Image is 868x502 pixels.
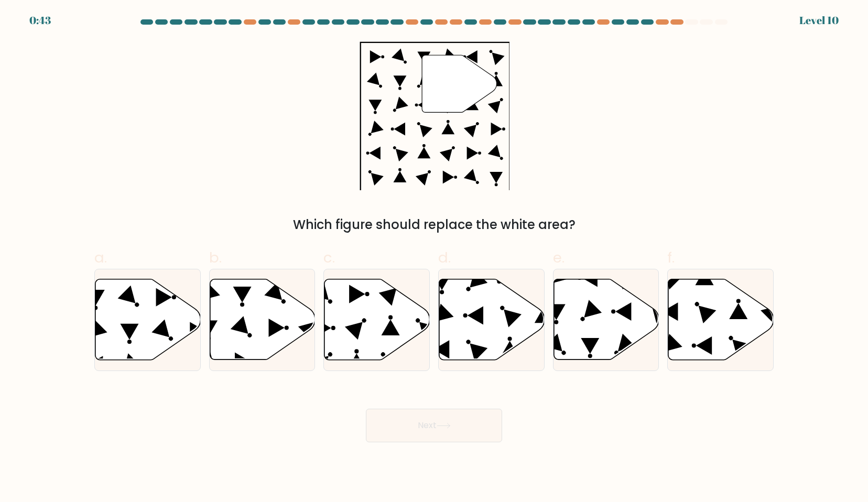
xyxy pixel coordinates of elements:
span: c. [323,247,335,268]
span: a. [94,247,107,268]
div: 0:43 [29,13,51,28]
span: e. [553,247,565,268]
span: f. [667,247,675,268]
g: " [422,55,497,112]
div: Which figure should replace the white area? [101,215,767,234]
span: b. [209,247,222,268]
button: Next [366,409,502,442]
span: d. [438,247,451,268]
div: Level 10 [799,13,839,28]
